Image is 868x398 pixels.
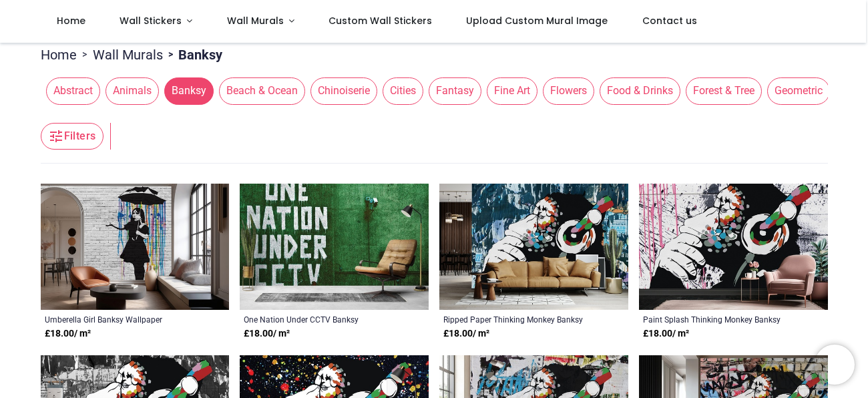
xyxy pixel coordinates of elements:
span: Abstract [46,77,100,104]
span: Cities [383,77,423,104]
a: One Nation Under CCTV Banksy Wallpaper [244,314,389,325]
a: Ripped Paper Thinking Monkey Banksy Wallpaper [443,314,588,325]
span: Contact us [642,14,697,27]
button: Cities [377,77,423,104]
img: One Nation Under CCTV Banksy Wall Mural Wallpaper [240,184,429,310]
button: Flowers [537,77,594,104]
a: Paint Splash Thinking Monkey Banksy Wallpaper [643,314,788,325]
span: Beach & Ocean [219,77,305,104]
strong: £ 18.00 / m² [443,327,489,341]
button: Fantasy [423,77,481,104]
button: Beach & Ocean [214,77,305,104]
button: Filters [41,123,103,150]
span: Chinoiserie [310,77,377,104]
span: Custom Wall Stickers [329,14,432,27]
iframe: Brevo live chat [815,345,855,385]
span: Animals [105,77,159,104]
span: Fantasy [429,77,481,104]
img: Ripped Paper Thinking Monkey Banksy Wall Mural Wallpaper [439,184,628,310]
button: Abstract [41,77,100,104]
strong: £ 18.00 / m² [244,327,290,341]
span: Banksy [164,77,214,104]
button: Banksy [159,77,214,104]
a: Umberella Girl Banksy Wallpaper [45,314,190,325]
span: Flowers [543,77,594,104]
button: Forest & Tree [680,77,762,104]
button: Food & Drinks [594,77,680,104]
span: Fine Art [487,77,537,104]
span: Wall Stickers [120,14,182,27]
span: Wall Murals [227,14,284,27]
span: Upload Custom Mural Image [466,14,608,27]
span: Home [57,14,85,27]
img: Umberella Girl Banksy Wall Mural Wallpaper [41,184,230,310]
strong: £ 18.00 / m² [643,327,689,341]
button: Animals [100,77,159,104]
strong: £ 18.00 / m² [45,327,91,341]
span: Forest & Tree [686,77,762,104]
span: > [163,48,178,61]
a: Home [41,45,77,64]
button: Chinoiserie [305,77,377,104]
button: Geometric [762,77,830,104]
button: Fine Art [481,77,537,104]
span: Geometric [767,77,830,104]
li: Banksy [163,45,222,64]
span: > [77,48,93,61]
a: Wall Murals [93,45,163,64]
img: Paint Splash Thinking Monkey Banksy Wall Mural Wallpaper [639,184,828,310]
span: Food & Drinks [600,77,680,104]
